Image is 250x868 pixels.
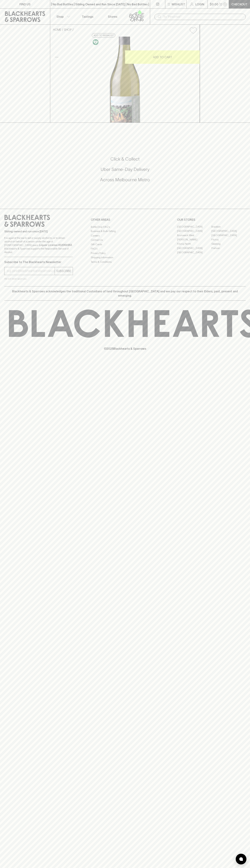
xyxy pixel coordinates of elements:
[39,244,72,246] strong: Liquor License #32064953
[195,2,204,6] p: Login
[4,156,246,162] h5: Click & Collect
[91,238,159,242] a: Contact Us
[211,242,246,246] a: Geelong
[50,37,200,123] img: 40954.png
[4,260,73,264] p: Subscribe to The Blackhearts Newsletter
[172,2,185,6] p: Wishlist
[100,9,125,24] a: Stores
[82,14,93,19] p: Tastings
[75,9,100,24] a: Tastings
[64,28,72,31] a: SHOP
[177,246,211,250] a: [GEOGRAPHIC_DATA]
[7,289,243,298] p: Blackhearts & Sparrows acknowledges the traditional Custodians of land throughout [GEOGRAPHIC_DAT...
[177,238,211,242] a: [PERSON_NAME]
[93,39,98,45] img: Vegan
[50,9,75,24] button: Shop
[7,268,55,274] input: e.g. jane@blackheartsandsparrows.com.au
[91,247,159,251] a: FAQ's
[55,267,73,275] button: SUBSCRIBE
[91,233,159,238] a: Careers
[91,251,159,255] a: Privacy Policy
[56,14,64,19] p: Shop
[4,277,73,281] p: We will never spam you
[177,233,211,238] a: Brunswick West
[211,238,246,242] a: Fitzroy
[177,225,211,229] a: [GEOGRAPHIC_DATA]
[19,2,31,6] p: FIND US
[4,230,73,233] p: Sibling owned and run since [DATE]
[91,229,159,233] a: Business & Bulk Gifting
[4,166,246,172] h5: Uber Same-Day Delivery
[91,255,159,260] a: Shipping Information
[211,246,246,250] a: Prahran
[177,242,211,246] a: Fitzroy North
[4,177,246,183] h5: Across Melbourne Metro
[163,14,243,20] input: Try "Pinot noir"
[177,229,211,233] a: [GEOGRAPHIC_DATA]
[4,236,73,254] p: It is against the law to sell or supply alcohol to, or to obtain alcohol on behalf of a person un...
[53,28,61,31] a: HOME
[177,218,246,222] p: OUR STORES
[4,142,246,202] div: Call to action block
[91,260,159,264] a: Terms & Conditions
[108,14,117,19] p: Stores
[211,233,246,238] a: [GEOGRAPHIC_DATA]
[92,38,99,46] a: Made without the use of any animal products.
[210,2,218,6] p: $0.00
[125,50,200,64] button: ADD TO CART
[91,218,159,222] p: OTHER AREAS
[56,269,71,273] p: SUBSCRIBE
[92,33,115,38] button: Add to wishlist
[188,26,198,35] button: Add to wishlist
[177,250,211,255] a: [GEOGRAPHIC_DATA]
[91,242,159,246] a: Gift Cards
[211,225,246,229] a: Braddon
[224,3,226,5] p: 0
[239,857,243,861] img: bubble-icon
[91,225,159,229] a: Bottle Drop FAQ's
[153,55,172,59] p: ADD TO CART
[231,2,247,6] p: Checkout
[211,229,246,233] a: [GEOGRAPHIC_DATA]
